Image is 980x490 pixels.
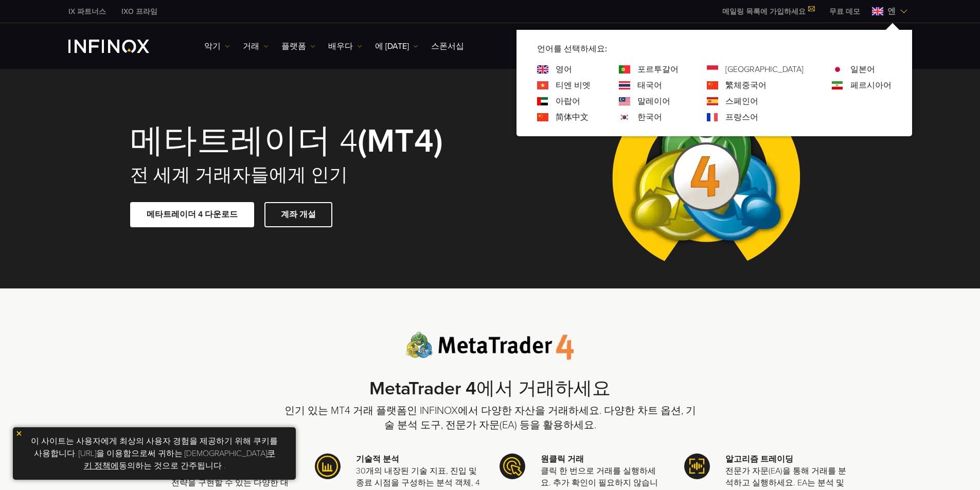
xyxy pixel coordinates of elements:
font: 티엔 비엣 [556,80,591,90]
a: 언어 [725,79,767,92]
a: 악기 [204,40,230,52]
a: 언어 [850,63,875,76]
font: 메일링 목록에 가입하세요 [722,7,806,16]
img: 메타 트레이더 4 아이콘 [684,453,710,479]
a: 언어 [556,63,572,76]
img: 노란색 닫기 아이콘 [15,430,23,437]
font: 거래 [243,41,259,51]
a: 언어 [725,111,758,123]
a: 언어 [637,111,662,123]
font: 페르시아어 [850,80,892,90]
a: 메일링 목록에 가입하세요 [715,7,822,16]
font: 에 [DATE] [375,41,409,51]
a: 언어 [637,63,679,76]
a: 인피녹스 메뉴 [822,6,868,17]
a: 에 [DATE] [375,40,418,52]
font: 메타트레이더 4 다운로드 [147,209,238,220]
a: 배우다 [328,40,362,52]
font: 악기 [204,41,221,51]
font: 계좌 개설 [281,209,316,220]
font: 포르투갈어 [637,64,679,75]
a: 언어 [725,95,758,107]
img: 메타 트레이더 4 아이콘 [500,453,525,479]
font: 배우다 [328,41,353,51]
font: 일본어 [850,64,875,75]
font: IXO 프라임 [121,7,157,16]
font: 말레이어 [637,96,670,106]
a: INFINOX 로고 [68,40,173,53]
font: (MT4) [358,121,443,161]
a: 인피녹스 [61,6,114,17]
img: 메타 트레이더 4 [604,63,808,288]
font: 아랍어 [556,96,580,106]
a: 언어 [556,95,580,107]
font: 스페인어 [725,96,758,106]
font: 에서 거래하세요 [476,377,611,400]
font: 프랑스어 [725,112,758,122]
a: 언어 [556,111,589,123]
a: 언어 [637,95,670,107]
font: [GEOGRAPHIC_DATA] [725,64,804,75]
font: 메타트레이더 4 [130,121,358,161]
a: 언어 [850,79,892,92]
img: 메타 트레이더 4 로고 [406,332,574,360]
font: 플랫폼 [281,41,306,51]
font: 繁체중국어 [725,80,767,90]
font: 영어 [556,64,572,75]
a: 플랫폼 [281,40,315,52]
font: 엔 [887,6,896,16]
font: 인기 있는 MT4 거래 플랫폼인 INFINOX에서 다양한 자산을 거래하세요. 다양한 차트 옵션, 기술 분석 도구, 전문가 자문(EA) 등을 활용하세요. [284,405,696,431]
a: 언어 [637,79,662,92]
img: 메타 트레이더 4 아이콘 [315,453,341,479]
font: 기술적 분석 [356,454,399,464]
font: IX 파트너스 [68,7,106,16]
font: MetaTrader 4 [369,377,476,400]
font: 한국어 [637,112,662,122]
font: 알고리즘 트레이딩 [725,454,793,464]
a: 스폰서십 [431,40,464,52]
font: 스폰서십 [431,41,464,51]
font: 동의하는 것으로 간주됩니다 . [119,461,225,471]
a: 언어 [725,63,804,76]
a: 언어 [556,79,591,92]
font: 무료 데모 [829,7,860,16]
font: 원클릭 거래 [541,454,584,464]
font: 简体中文 [556,112,589,122]
a: 인피녹스 [114,6,165,17]
font: 태국어 [637,80,662,90]
font: 이 사이트는 사용자에게 최상의 사용자 경험을 제공하기 위해 쿠키를 사용합니다. [URL]을 이용함으로써 귀하는 [DEMOGRAPHIC_DATA] [31,436,278,459]
a: 거래 [243,40,269,52]
font: 언어를 선택하세요: [537,44,607,54]
a: 메타트레이더 4 다운로드 [130,202,254,227]
a: 계좌 개설 [264,202,332,227]
font: 전 세계 거래자들에게 인기 [130,164,348,186]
